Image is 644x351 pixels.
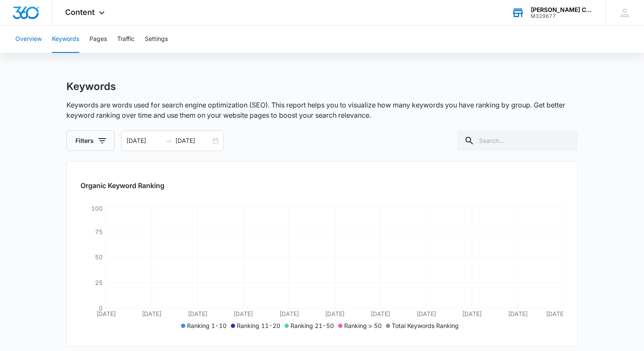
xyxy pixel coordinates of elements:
tspan: [DATE] [325,310,345,317]
tspan: 100 [91,205,103,212]
div: account name [531,6,593,13]
input: End date [175,136,211,145]
tspan: 25 [95,279,103,286]
span: Total Keywords Ranking [392,322,459,329]
tspan: [DATE] [96,310,116,317]
tspan: [DATE] [546,310,566,317]
button: Traffic [117,26,135,53]
button: Overview [15,26,42,53]
tspan: [DATE] [462,310,482,317]
button: Keywords [52,26,79,53]
span: swap-right [165,137,172,144]
tspan: [DATE] [233,310,253,317]
tspan: [DATE] [188,310,207,317]
tspan: 75 [95,228,103,235]
input: Search... [457,131,578,151]
span: Content [65,8,95,17]
tspan: 0 [99,305,103,312]
span: to [165,137,172,144]
input: Start date [126,136,162,145]
tspan: [DATE] [279,310,299,317]
h2: Organic Keyword Ranking [80,180,563,191]
span: Ranking 1-10 [187,322,227,329]
div: account id [531,13,593,19]
span: Ranking 11-20 [237,322,280,329]
button: Settings [145,26,168,53]
tspan: [DATE] [142,310,161,317]
tspan: [DATE] [371,310,390,317]
span: Ranking > 50 [344,322,382,329]
p: Keywords are words used for search engine optimization (SEO). This report helps you to visualize ... [66,100,578,120]
button: Pages [89,26,107,53]
tspan: [DATE] [508,310,528,317]
button: Filters [66,131,115,151]
h1: Keywords [66,80,116,93]
tspan: [DATE] [417,310,436,317]
tspan: 50 [95,253,103,261]
span: Ranking 21-50 [290,322,334,329]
